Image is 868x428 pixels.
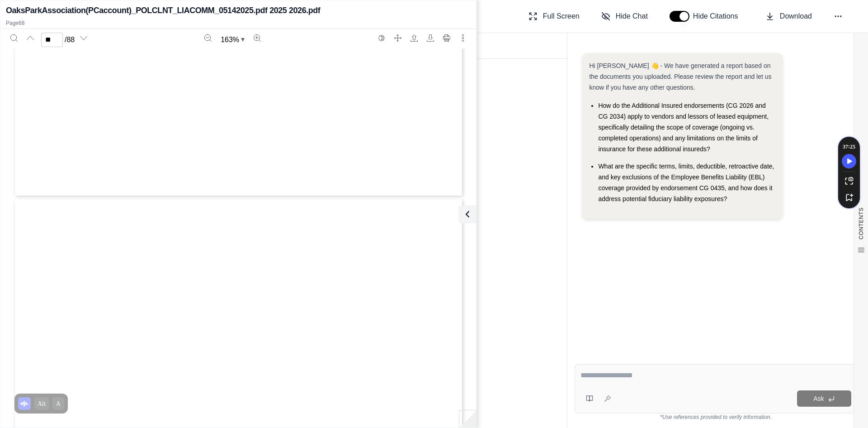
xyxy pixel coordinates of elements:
button: Download [423,31,438,45]
button: Search [7,31,21,45]
button: Hide Chat [598,7,651,25]
span: What are the specific terms, limits, deductible, retroactive date, and key exclusions of the Empl... [598,163,774,202]
button: Zoom out [201,31,215,45]
button: Zoom in [250,31,264,45]
button: Next page [76,31,91,45]
button: Open file [407,31,421,45]
button: Download [762,7,816,25]
p: Page 68 [6,19,471,27]
button: Ask [797,390,851,407]
span: / 88 [65,34,75,45]
input: Enter a page number [41,33,63,47]
button: More actions [456,31,470,45]
button: Previous page [23,31,38,45]
span: Hide Chat [616,11,648,22]
span: Hide Citations [693,11,744,22]
span: Hi [PERSON_NAME] 👋 - We have generated a report based on the documents you uploaded. Please revie... [589,62,771,91]
span: CONTENTS [858,207,865,240]
span: 163 % [221,34,239,45]
button: Print [439,31,454,45]
button: Full screen [391,31,405,45]
span: Full Screen [543,11,580,22]
button: Zoom document [217,33,248,47]
span: Ask [813,395,824,402]
h2: OaksParkAssociation(PCaccount)_POLCLNT_LIACOMM_05142025.pdf 2025 2026.pdf [6,4,320,17]
span: Download [780,11,812,22]
button: Switch to the dark theme [374,31,389,45]
span: How do the Additional Insured endorsements (CG 2026 and CG 2034) apply to vendors and lessors of ... [598,102,769,153]
button: Full Screen [525,7,583,25]
div: *Use references provided to verify information. [575,414,857,421]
